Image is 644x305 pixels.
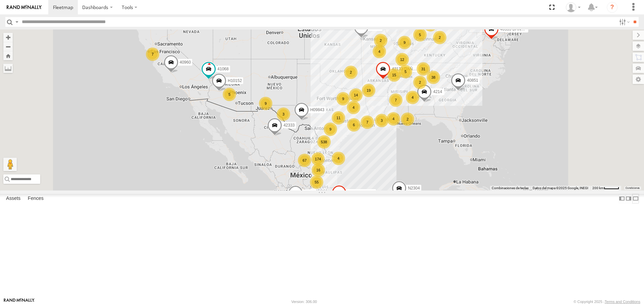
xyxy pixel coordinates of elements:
div: 4 [406,91,419,104]
label: Hide Summary Table [632,194,639,204]
div: 11 [332,111,345,125]
span: 41068 [217,67,228,71]
div: 5 [399,65,412,78]
span: 42313 PERDIDO [348,190,378,195]
div: 7 [389,93,402,107]
span: 4214 [433,89,442,94]
button: Zoom Home [3,51,13,60]
div: 4 [347,101,360,114]
div: 9 [336,92,350,105]
label: Dock Summary Table to the Left [619,194,625,204]
div: 5 [413,28,427,42]
div: 7 [146,48,159,61]
div: 9 [398,36,411,49]
i: ? [607,2,618,13]
a: Visit our Website [4,298,35,305]
label: Map Settings [633,75,644,84]
a: Terms and Conditions [605,300,640,304]
span: 42133 DAÑADO [392,67,421,72]
div: © Copyright 2025 - [574,300,640,304]
div: 12 [395,53,409,66]
div: 7 [361,116,374,129]
button: Escala del mapa: 200 km por 42 píxeles [590,186,621,190]
div: 6 [347,118,361,132]
span: 40960 [180,60,191,65]
div: 9 [259,97,272,110]
div: 4 [387,112,400,126]
div: 3 [375,114,388,127]
div: 31 [417,62,430,76]
div: 9 [324,123,337,136]
div: Miguel Cantu [563,2,583,12]
button: Zoom out [3,42,13,51]
button: Zoom in [3,33,13,42]
span: 40851 [467,78,478,83]
span: 40335 DAÑADO [500,27,530,32]
span: H10152 [228,78,242,83]
span: H09843 [310,107,324,112]
div: 2 [433,31,446,44]
label: Dock Summary Table to the Right [625,194,632,204]
div: 16 [312,163,325,177]
img: rand-logo.svg [7,5,42,10]
div: 2 [413,76,427,89]
label: Search Query [14,17,19,27]
div: 14 [349,88,363,102]
div: 15 [387,68,401,82]
div: Version: 306.00 [291,300,317,304]
label: Measure [3,64,13,73]
label: Fences [24,194,47,204]
div: 2 [374,34,387,47]
label: Assets [3,194,24,204]
span: N2304 [408,186,420,190]
div: 538 [317,135,331,149]
div: 38 [427,71,440,84]
a: Condiciones (se abre en una nueva pestaña) [626,186,640,189]
div: 67 [298,154,311,167]
span: 200 km [592,186,604,190]
span: 42333 [283,123,294,128]
div: 3 [277,107,290,121]
button: Combinaciones de teclas [492,186,529,190]
div: 5 [223,88,236,101]
div: 4 [332,152,345,165]
div: 2 [344,66,358,79]
div: 55 [310,175,323,189]
span: Datos del mapa ©2025 Google, INEGI [533,186,588,190]
div: 4 [373,45,386,58]
div: 2 [401,112,414,126]
label: Search Filter Options [616,17,631,27]
div: 19 [362,84,375,97]
button: Arrastra el hombrecito naranja al mapa para abrir Street View [3,158,17,171]
div: 174 [311,152,325,166]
